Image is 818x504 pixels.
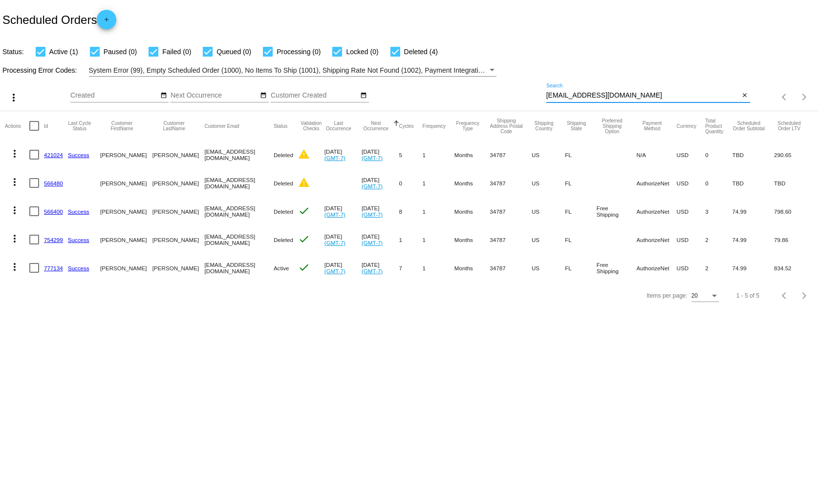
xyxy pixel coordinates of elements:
[44,237,63,243] a: 754299
[637,225,677,254] mat-cell: AuthorizeNet
[399,123,414,129] button: Change sorting for Cycles
[774,141,813,169] mat-cell: 290.65
[44,180,63,186] a: 566480
[362,240,383,246] a: (GMT-7)
[637,141,677,169] mat-cell: N/A
[68,265,89,271] a: Success
[216,46,251,58] span: Queued (0)
[677,225,706,254] mat-cell: USD
[705,197,732,225] mat-cell: 3
[774,225,813,254] mat-cell: 79.86
[677,254,706,282] mat-cell: USD
[677,123,697,129] button: Change sorting for CurrencyIso
[691,292,698,299] span: 20
[740,91,750,101] button: Clear
[324,268,345,274] a: (GMT-7)
[677,141,706,169] mat-cell: USD
[362,197,399,225] mat-cell: [DATE]
[9,204,21,216] mat-icon: more_vert
[423,123,446,129] button: Change sorting for Frequency
[100,225,152,254] mat-cell: [PERSON_NAME]
[677,197,706,225] mat-cell: USD
[454,225,490,254] mat-cell: Months
[637,254,677,282] mat-cell: AuthorizeNet
[362,155,383,161] a: (GMT-7)
[597,197,637,225] mat-cell: Free Shipping
[637,197,677,225] mat-cell: AuthorizeNet
[532,254,565,282] mat-cell: US
[637,169,677,197] mat-cell: AuthorizeNet
[89,64,497,77] mat-select: Filter by Processing Error Codes
[732,254,774,282] mat-cell: 74.99
[362,141,399,169] mat-cell: [DATE]
[204,169,273,197] mat-cell: [EMAIL_ADDRESS][DOMAIN_NAME]
[100,169,152,197] mat-cell: [PERSON_NAME]
[2,10,116,29] h2: Scheduled Orders
[9,148,21,160] mat-icon: more_vert
[565,141,597,169] mat-cell: FL
[399,197,423,225] mat-cell: 8
[774,254,813,282] mat-cell: 834.52
[490,169,532,197] mat-cell: 34787
[546,92,740,100] input: Search
[274,237,293,243] span: Deleted
[100,121,144,131] button: Change sorting for CustomerFirstName
[362,225,399,254] mat-cell: [DATE]
[152,169,205,197] mat-cell: [PERSON_NAME]
[260,92,267,100] mat-icon: date_range
[399,254,423,282] mat-cell: 7
[68,152,89,158] a: Success
[454,121,481,131] button: Change sorting for FrequencyType
[5,111,29,141] mat-header-cell: Actions
[565,225,597,254] mat-cell: FL
[454,169,490,197] mat-cell: Months
[324,225,362,254] mat-cell: [DATE]
[324,211,345,218] a: (GMT-7)
[277,46,321,58] span: Processing (0)
[732,121,765,131] button: Change sorting for Subtotal
[68,237,89,243] a: Success
[152,197,205,225] mat-cell: [PERSON_NAME]
[775,286,795,305] button: Previous page
[362,169,399,197] mat-cell: [DATE]
[152,141,205,169] mat-cell: [PERSON_NAME]
[705,169,732,197] mat-cell: 0
[565,197,597,225] mat-cell: FL
[298,177,310,188] mat-icon: warning
[152,121,196,131] button: Change sorting for CustomerLastName
[346,46,378,58] span: Locked (0)
[454,197,490,225] mat-cell: Months
[399,225,423,254] mat-cell: 1
[775,87,795,107] button: Previous page
[324,141,362,169] mat-cell: [DATE]
[362,254,399,282] mat-cell: [DATE]
[705,111,732,141] mat-header-cell: Total Product Quantity
[298,262,310,273] mat-icon: check
[171,92,258,100] input: Next Occurrence
[204,141,273,169] mat-cell: [EMAIL_ADDRESS][DOMAIN_NAME]
[454,254,490,282] mat-cell: Months
[404,46,438,58] span: Deleted (4)
[399,169,423,197] mat-cell: 0
[152,254,205,282] mat-cell: [PERSON_NAME]
[732,197,774,225] mat-cell: 74.99
[646,292,687,299] div: Items per page:
[68,121,91,131] button: Change sorting for LastProcessingCycleId
[490,197,532,225] mat-cell: 34787
[741,92,748,100] mat-icon: close
[362,211,383,218] a: (GMT-7)
[362,121,390,131] button: Change sorting for NextOccurrenceUtc
[565,121,588,131] button: Change sorting for ShippingState
[44,265,63,271] a: 777134
[362,268,383,274] a: (GMT-7)
[9,261,21,273] mat-icon: more_vert
[100,141,152,169] mat-cell: [PERSON_NAME]
[44,208,63,215] a: 566400
[9,176,21,188] mat-icon: more_vert
[324,155,345,161] a: (GMT-7)
[324,254,362,282] mat-cell: [DATE]
[774,197,813,225] mat-cell: 798.60
[9,233,21,244] mat-icon: more_vert
[774,121,804,131] button: Change sorting for LifetimeValue
[677,169,706,197] mat-cell: USD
